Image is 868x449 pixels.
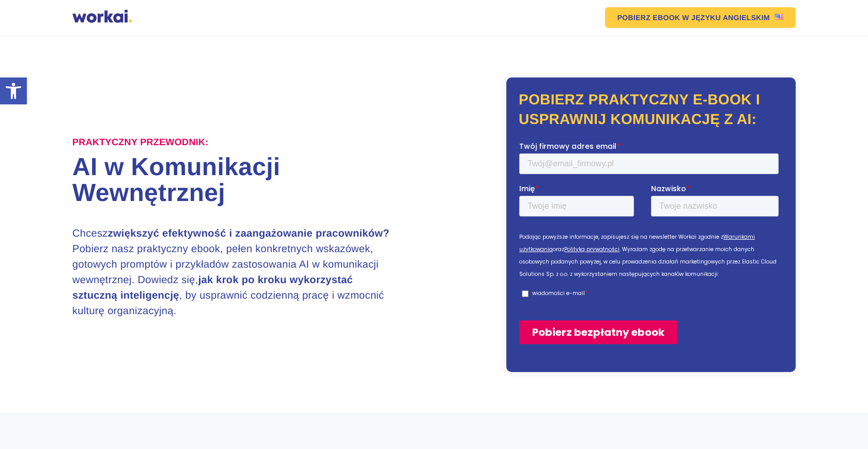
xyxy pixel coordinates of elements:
h1: AI w Komunikacji Wewnętrznej [72,154,434,206]
strong: zwiększyć efektywność i zaangażowanie pracowników? [108,228,390,239]
strong: jak krok po kroku wykorzystać sztuczną inteligencję [72,274,353,301]
a: POBIERZ EBOOKW JĘZYKU ANGIELSKIMUS flag [605,7,796,28]
h3: Chcesz Pobierz nasz praktyczny ebook, pełen konkretnych wskazówek, gotowych promptów i przykładów... [72,226,398,319]
h2: Pobierz praktyczny e-book i usprawnij komunikację z AI: [519,90,783,129]
label: Praktyczny przewodnik: [72,137,209,148]
img: US flag [775,14,783,20]
iframe: Form 0 [519,141,783,353]
em: POBIERZ EBOOK [617,14,680,21]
